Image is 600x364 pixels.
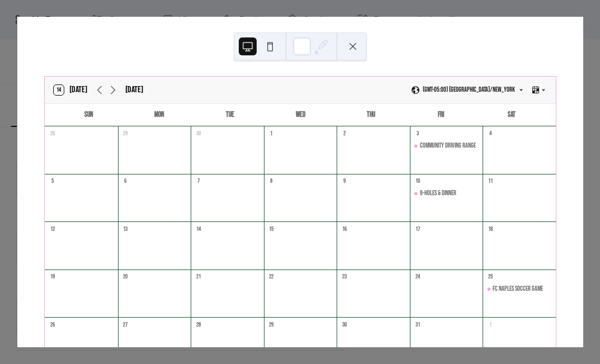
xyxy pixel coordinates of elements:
[476,104,547,126] div: Sat
[54,104,124,126] div: Sun
[486,273,494,281] div: 25
[121,177,130,186] div: 6
[125,83,143,97] div: [DATE]
[486,320,494,329] div: 1
[267,273,276,281] div: 22
[340,177,348,186] div: 9
[413,320,422,329] div: 31
[486,177,494,186] div: 11
[121,273,130,281] div: 20
[267,225,276,233] div: 15
[340,320,348,329] div: 30
[195,104,265,126] div: Tue
[121,225,130,233] div: 13
[265,104,336,126] div: Wed
[486,130,494,138] div: 4
[124,104,195,126] div: Mon
[194,177,202,186] div: 7
[413,130,422,138] div: 3
[267,130,276,138] div: 1
[340,130,348,138] div: 2
[423,87,515,93] span: (GMT-05:00) [GEOGRAPHIC_DATA]/New_York
[413,225,422,233] div: 17
[413,273,422,281] div: 24
[194,320,202,329] div: 28
[410,141,483,151] div: Community Driving Range
[48,225,56,233] div: 12
[340,225,348,233] div: 16
[48,177,56,186] div: 5
[483,285,556,294] div: FC Naples Soccer Game
[194,130,202,138] div: 30
[50,82,91,98] button: 14[DATE]
[48,320,56,329] div: 26
[194,273,202,281] div: 21
[410,189,483,198] div: 9-Holes & Dinner
[340,273,348,281] div: 23
[194,225,202,233] div: 14
[413,177,422,186] div: 10
[336,104,406,126] div: Thu
[486,225,494,233] div: 18
[267,177,276,186] div: 8
[420,189,456,198] div: 9-Holes & Dinner
[267,320,276,329] div: 29
[493,285,543,294] div: FC Naples Soccer Game
[48,273,56,281] div: 19
[406,104,476,126] div: Fri
[48,130,56,138] div: 28
[121,320,130,329] div: 27
[420,141,476,151] div: Community Driving Range
[121,130,130,138] div: 29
